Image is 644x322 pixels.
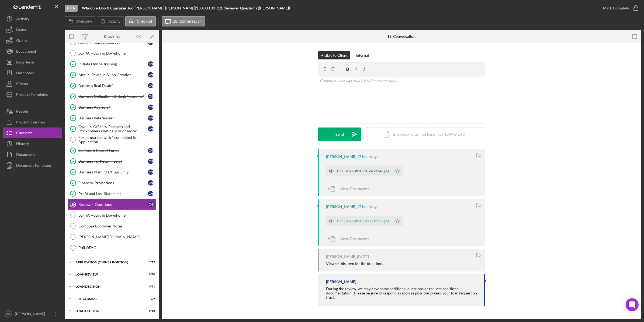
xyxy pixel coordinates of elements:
div: C N [148,169,153,175]
a: Document Templates [3,160,62,171]
div: Loans [16,24,26,36]
button: History [3,138,62,149]
div: Checklist [104,34,120,39]
label: Overview [76,19,92,24]
a: Initiate Online TrainingCN [67,59,156,69]
a: Business Plan - Start-ups OnlyCN [67,167,156,177]
button: Grants [3,35,62,46]
div: $30,000.00 [196,6,217,10]
div: Clients [16,78,28,90]
button: PXL_20250820_200801552.jpg [326,216,403,226]
button: Activity [3,14,62,24]
button: Product Templates [3,89,62,100]
button: Long-Term [3,57,62,68]
div: Pull OFAC [78,246,156,250]
div: Checklist [16,128,32,140]
div: LOAN CLOSING [75,309,141,313]
button: Documents [3,149,62,160]
div: Open [65,5,78,12]
div: C N [148,202,153,207]
button: Activity [97,16,124,26]
label: 18. Conversation [173,19,202,24]
div: Long-Term [16,57,34,69]
time: 2025-08-20 20:44 [357,155,379,159]
div: PXL_20250820_200801552.jpg [337,219,389,223]
button: SC[PERSON_NAME] [3,308,62,319]
a: Business Tax Return (3yrs)CN [67,156,156,167]
tspan: 18 [71,203,75,206]
div: C N [148,72,153,78]
button: Checklist [125,16,156,26]
div: Mark Complete [603,3,629,14]
div: C N [148,159,153,164]
div: Business Tax Return (3yrs) [78,159,148,163]
button: Educational [3,46,62,57]
div: [PERSON_NAME] [326,254,356,259]
div: Initiate Online Training [78,62,148,66]
div: Owners, Officers, Partners and Stockholders owning 20% or more* [78,125,148,133]
time: 2025-07-15 21:20 [357,254,369,259]
div: [PERSON_NAME] [PERSON_NAME] | [134,6,196,10]
text: SC [6,313,10,316]
div: Log TA Hours in Downhome [78,51,156,55]
label: Activity [108,19,120,24]
div: Dashboard [16,68,34,80]
div: C N [148,180,153,186]
div: History [16,138,29,150]
div: | 18. Reviewer Questions ([PERSON_NAME]) [217,6,290,10]
a: Business Real Estate*CN [67,80,156,91]
div: 18. Conversation [387,34,416,39]
a: Compose Borrower Notes [67,221,156,232]
button: Overview [65,16,95,26]
div: Educational [16,46,36,58]
div: Annual Revenue & Job Creation* [78,73,148,77]
div: Viewed this item for the first time. [326,261,383,266]
span: Move Documents [340,236,369,241]
button: Dashboard [3,68,62,78]
div: [PERSON_NAME] [326,280,356,284]
div: LOAN REVIEW [75,273,141,276]
button: PXL_20250820_202459146.jpg [326,166,403,176]
button: Project Overview [3,117,62,128]
div: Reviewer Questions [78,202,148,207]
button: Checklist [3,128,62,138]
div: Profit and Loss Statement [78,192,148,196]
div: [PERSON_NAME][DOMAIN_NAME] [78,235,156,239]
a: [PERSON_NAME][DOMAIN_NAME] [67,232,156,242]
button: Move Documents [326,182,375,196]
a: People [3,106,62,117]
button: Loans [3,24,62,35]
button: Move Documents [326,232,375,246]
span: Move Documents [340,186,369,191]
div: Business Advisors* [78,105,148,109]
div: Activity [16,14,29,26]
div: 0 / 11 [145,285,155,288]
div: LOAN DECISION [75,285,141,288]
div: Grants [16,35,27,47]
div: C N [148,83,153,88]
div: Internal [356,51,369,59]
div: APPLICATION (OWNER PORTION) [75,261,141,264]
div: C N [148,94,153,99]
div: People [16,106,28,118]
div: Project Overview [16,117,46,129]
div: Compose Borrower Notes [78,224,156,228]
a: Profit and Loss StatementCN [67,188,156,199]
a: Business References*CN [67,113,156,123]
div: Business Plan - Start-ups Only [78,170,148,174]
b: Whoopie-Doo & Cupcakes Too [82,6,133,10]
div: Business References* [78,116,148,120]
a: Log TA Hours in Downhome [67,210,156,221]
div: [PERSON_NAME] [326,155,356,159]
button: Mark Complete [598,3,641,14]
div: 0 / 9 [145,297,155,300]
div: Forms marked with * completed for Application [78,135,156,144]
div: C N [148,191,153,196]
div: Business Obligations & Bank Accounts* [78,94,148,99]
